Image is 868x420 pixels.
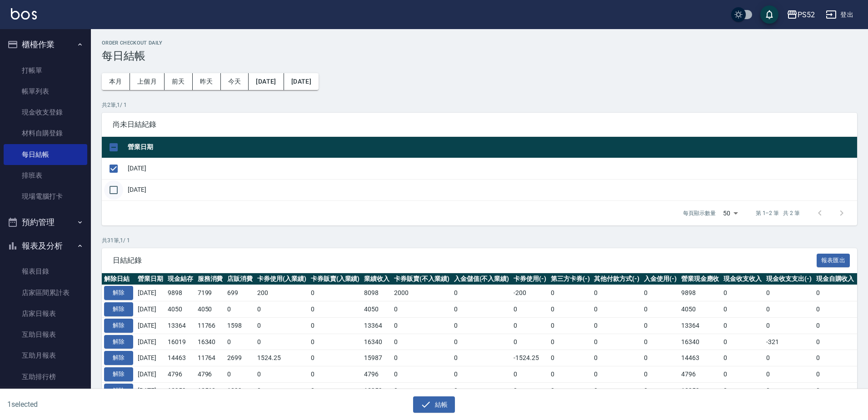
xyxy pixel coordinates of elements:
[764,273,814,285] th: 現金收支支出(-)
[814,334,857,350] td: 0
[4,345,87,366] a: 互助月報表
[193,73,221,90] button: 昨天
[225,301,255,318] td: 0
[102,73,130,90] button: 本月
[392,366,452,383] td: 0
[249,73,284,90] button: [DATE]
[452,334,512,350] td: 0
[102,273,135,285] th: 解除日結
[362,350,392,366] td: 15987
[135,285,165,301] td: [DATE]
[814,350,857,366] td: 0
[135,273,165,285] th: 營業日期
[549,382,592,399] td: 0
[165,350,195,366] td: 14463
[4,261,87,282] a: 報表目錄
[814,301,857,318] td: 0
[165,273,195,285] th: 現金結存
[4,210,87,234] button: 預約管理
[362,334,392,350] td: 16340
[4,282,87,303] a: 店家區間累計表
[255,273,309,285] th: 卡券使用(入業績)
[511,382,549,399] td: 0
[721,366,764,383] td: 0
[592,382,642,399] td: 0
[721,285,764,301] td: 0
[225,382,255,399] td: 1399
[362,285,392,301] td: 8098
[549,366,592,383] td: 0
[721,334,764,350] td: 0
[309,301,362,318] td: 0
[104,286,133,300] button: 解除
[511,317,549,334] td: 0
[642,334,679,350] td: 0
[225,366,255,383] td: 0
[309,382,362,399] td: 0
[309,366,362,383] td: 0
[165,334,195,350] td: 16019
[195,273,225,285] th: 服務消費
[822,6,857,23] button: 登出
[549,334,592,350] td: 0
[452,317,512,334] td: 0
[104,351,133,365] button: 解除
[764,317,814,334] td: 0
[255,350,309,366] td: 1524.25
[135,382,165,399] td: [DATE]
[756,209,800,217] p: 第 1–2 筆 共 2 筆
[679,366,722,383] td: 4796
[135,334,165,350] td: [DATE]
[165,285,195,301] td: 9898
[102,40,857,46] h2: Order checkout daily
[679,382,722,399] td: 13959
[764,366,814,383] td: 0
[511,366,549,383] td: 0
[413,396,455,413] button: 結帳
[679,285,722,301] td: 9898
[309,317,362,334] td: 0
[4,33,87,56] button: 櫃檯作業
[679,301,722,318] td: 4050
[814,273,857,285] th: 現金自購收入
[642,285,679,301] td: 0
[104,367,133,381] button: 解除
[798,9,815,20] div: PS52
[452,350,512,366] td: 0
[4,144,87,165] a: 每日結帳
[679,273,722,285] th: 營業現金應收
[642,301,679,318] td: 0
[721,273,764,285] th: 現金收支收入
[549,301,592,318] td: 0
[165,73,193,90] button: 前天
[195,382,225,399] td: 12560
[104,384,133,398] button: 解除
[221,73,249,90] button: 今天
[255,301,309,318] td: 0
[255,317,309,334] td: 0
[135,317,165,334] td: [DATE]
[679,317,722,334] td: 13364
[721,301,764,318] td: 0
[764,285,814,301] td: 0
[592,334,642,350] td: 0
[125,158,857,179] td: [DATE]
[165,317,195,334] td: 13364
[7,399,215,410] h6: 1 selected
[392,317,452,334] td: 0
[4,81,87,102] a: 帳單列表
[392,334,452,350] td: 0
[225,273,255,285] th: 店販消費
[195,366,225,383] td: 4796
[4,102,87,123] a: 現金收支登錄
[309,350,362,366] td: 0
[4,186,87,207] a: 現場電腦打卡
[104,302,133,316] button: 解除
[125,179,857,200] td: [DATE]
[362,382,392,399] td: 13959
[592,285,642,301] td: 0
[195,285,225,301] td: 7199
[195,334,225,350] td: 16340
[255,366,309,383] td: 0
[592,350,642,366] td: 0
